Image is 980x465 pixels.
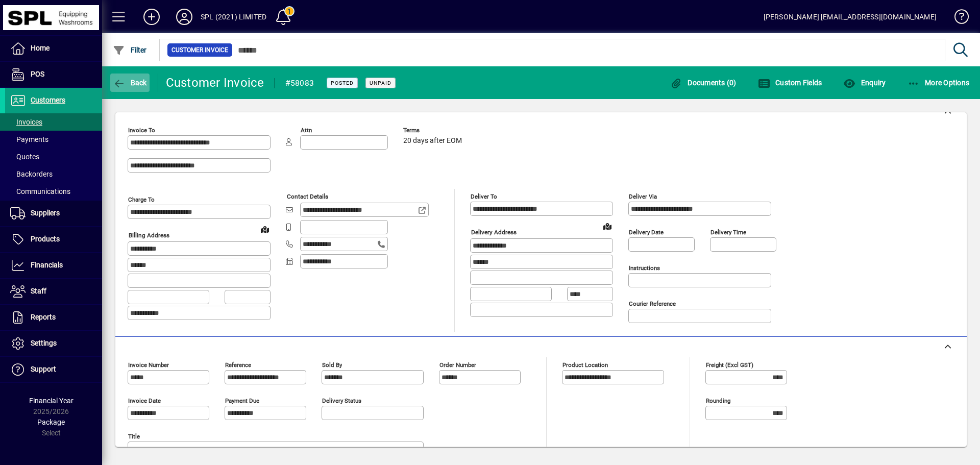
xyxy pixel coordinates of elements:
[31,209,60,217] span: Suppliers
[710,229,746,236] mat-label: Delivery time
[764,9,937,25] div: [PERSON_NAME] [EMAIL_ADDRESS][DOMAIN_NAME]
[31,96,65,104] span: Customers
[31,287,46,295] span: Staff
[947,2,967,35] a: Knowledge Base
[168,8,201,26] button: Profile
[5,183,102,200] a: Communications
[31,235,60,243] span: Products
[128,196,155,203] mat-label: Charge To
[128,127,155,134] mat-label: Invoice To
[31,339,57,347] span: Settings
[201,9,266,25] div: SPL (2021) LIMITED
[31,365,56,373] span: Support
[706,361,753,369] mat-label: Freight (excl GST)
[37,418,65,426] span: Package
[5,131,102,148] a: Payments
[10,187,70,195] span: Communications
[439,361,476,369] mat-label: Order number
[322,397,361,404] mat-label: Delivery status
[10,170,53,178] span: Backorders
[403,137,462,145] span: 20 days after EOM
[10,118,42,126] span: Invoices
[128,361,169,369] mat-label: Invoice number
[5,165,102,183] a: Backorders
[171,45,228,55] span: Customer Invoice
[843,79,886,87] span: Enquiry
[5,279,102,304] a: Staff
[322,361,342,369] mat-label: Sold by
[102,74,158,92] app-page-header-button: Back
[706,397,730,404] mat-label: Rounding
[5,357,102,382] a: Support
[225,361,251,369] mat-label: Reference
[403,127,464,134] span: Terms
[31,70,44,78] span: POS
[5,62,102,87] a: POS
[31,44,50,52] span: Home
[10,135,48,143] span: Payments
[905,74,972,92] button: More Options
[285,75,314,91] div: #58083
[110,74,150,92] button: Back
[166,75,264,91] div: Customer Invoice
[599,218,616,234] a: View on map
[113,46,147,54] span: Filter
[629,229,664,236] mat-label: Delivery date
[5,305,102,330] a: Reports
[670,79,737,87] span: Documents (0)
[5,331,102,356] a: Settings
[370,80,391,86] span: Unpaid
[5,201,102,226] a: Suppliers
[128,433,140,440] mat-label: Title
[562,361,608,369] mat-label: Product location
[755,74,825,92] button: Custom Fields
[908,79,970,87] span: More Options
[31,313,56,321] span: Reports
[629,193,657,200] mat-label: Deliver via
[629,300,676,307] mat-label: Courier Reference
[331,80,354,86] span: Posted
[471,193,497,200] mat-label: Deliver To
[257,221,273,237] a: View on map
[135,8,168,26] button: Add
[225,397,259,404] mat-label: Payment due
[668,74,739,92] button: Documents (0)
[10,153,39,161] span: Quotes
[5,113,102,131] a: Invoices
[5,227,102,252] a: Products
[113,79,147,87] span: Back
[31,261,63,269] span: Financials
[110,41,150,59] button: Filter
[758,79,822,87] span: Custom Fields
[128,397,161,404] mat-label: Invoice date
[5,148,102,165] a: Quotes
[629,264,660,272] mat-label: Instructions
[5,253,102,278] a: Financials
[301,127,312,134] mat-label: Attn
[841,74,888,92] button: Enquiry
[29,397,73,405] span: Financial Year
[5,36,102,61] a: Home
